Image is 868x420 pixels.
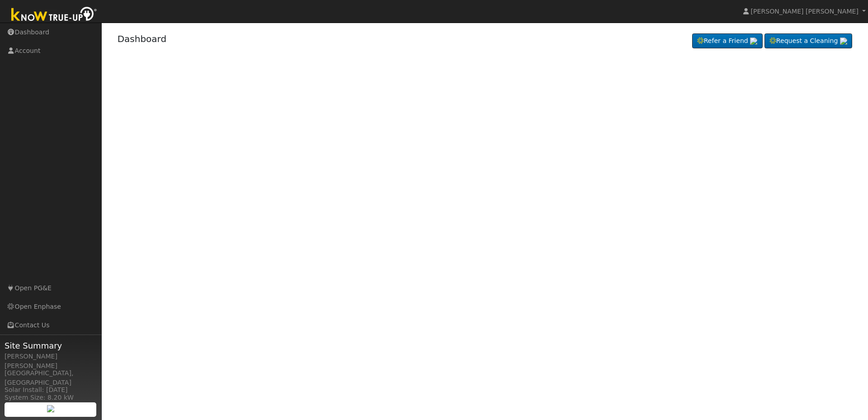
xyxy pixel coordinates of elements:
span: Site Summary [5,340,97,352]
a: Dashboard [118,33,167,44]
div: Solar Install: [DATE] [5,385,97,395]
img: retrieve [47,405,54,412]
div: [GEOGRAPHIC_DATA], [GEOGRAPHIC_DATA] [5,368,97,387]
img: retrieve [750,38,757,45]
img: Know True-Up [7,5,102,25]
img: retrieve [840,38,847,45]
div: [PERSON_NAME] [PERSON_NAME] [5,352,97,371]
a: Request a Cleaning [764,33,852,49]
span: [PERSON_NAME] [PERSON_NAME] [751,8,859,15]
a: Refer a Friend [692,33,763,49]
div: System Size: 8.20 kW [5,393,97,402]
